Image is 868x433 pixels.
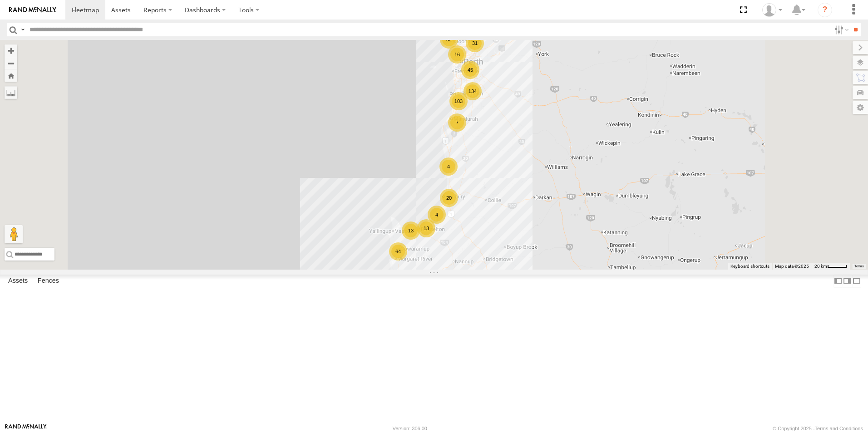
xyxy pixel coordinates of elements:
[730,263,769,270] button: Keyboard shortcuts
[854,265,864,268] a: Terms (opens in new tab)
[428,206,446,224] div: 4
[461,61,479,79] div: 45
[464,82,482,100] div: 134
[831,23,850,36] label: Search Filter Options
[393,426,427,431] div: Version: 306.00
[5,57,17,69] button: Zoom out
[833,275,843,288] label: Dock Summary Table to the Left
[440,30,458,49] div: 32
[466,34,484,52] div: 31
[814,264,827,269] span: 20 km
[449,92,468,110] div: 103
[5,44,17,57] button: Zoom in
[852,275,861,288] label: Hide Summary Table
[402,221,420,240] div: 13
[33,275,64,287] label: Fences
[4,275,32,287] label: Assets
[812,263,850,270] button: Map Scale: 20 km per 40 pixels
[19,23,26,36] label: Search Query
[5,225,23,243] button: Drag Pegman onto the map to open Street View
[439,157,458,176] div: 4
[5,424,47,433] a: Visit our Website
[440,189,458,207] div: 20
[759,3,785,17] div: Graham Broom
[775,264,809,269] span: Map data ©2025
[815,426,863,431] a: Terms and Conditions
[389,242,407,261] div: 64
[9,7,56,13] img: rand-logo.svg
[818,3,832,17] i: ?
[5,69,17,82] button: Zoom Home
[773,426,863,431] div: © Copyright 2025 -
[448,45,466,64] div: 16
[853,101,868,114] label: Map Settings
[5,86,17,99] label: Measure
[417,219,435,237] div: 13
[843,275,852,288] label: Dock Summary Table to the Right
[448,113,466,132] div: 7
